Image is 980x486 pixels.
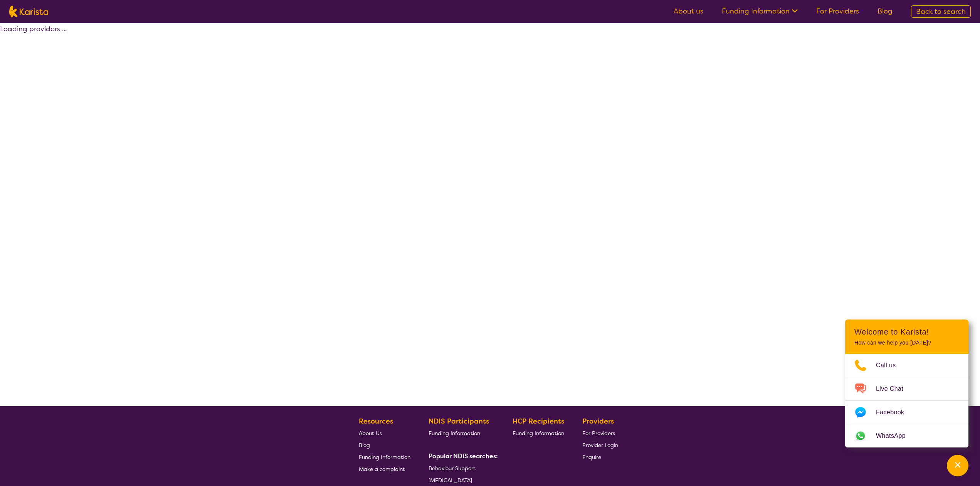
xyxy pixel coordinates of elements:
ul: Choose channel [845,354,968,447]
b: Resources [359,417,393,426]
span: Call us [876,360,905,371]
span: Back to search [916,7,966,16]
a: Blog [877,7,893,16]
b: Popular NDIS searches: [429,452,498,460]
a: For Providers [582,427,618,439]
a: Enquire [582,451,618,463]
b: HCP Recipients [513,417,564,426]
span: Blog [359,442,370,449]
a: About Us [359,427,410,439]
a: [MEDICAL_DATA] [429,474,495,486]
a: Behaviour Support [429,462,495,474]
span: Behaviour Support [429,465,476,472]
span: [MEDICAL_DATA] [429,477,472,484]
a: Funding Information [722,7,798,16]
span: Facebook [876,407,913,418]
a: Funding Information [513,427,564,439]
span: About Us [359,430,382,437]
a: Make a complaint [359,463,410,475]
a: About us [674,7,703,16]
b: Providers [582,417,614,426]
span: Funding Information [359,454,410,461]
a: Provider Login [582,439,618,451]
a: Web link opens in a new tab. [845,424,968,447]
p: How can we help you [DATE]? [854,340,959,346]
a: For Providers [816,7,859,16]
span: Make a complaint [359,466,405,473]
span: Live Chat [876,383,913,395]
a: Back to search [911,5,971,18]
span: Enquire [582,454,601,461]
span: Funding Information [429,430,480,437]
span: WhatsApp [876,430,915,442]
a: Blog [359,439,410,451]
span: Provider Login [582,442,618,449]
a: Funding Information [359,451,410,463]
h2: Welcome to Karista! [854,327,959,336]
img: Karista logo [9,6,48,17]
button: Channel Menu [947,455,968,476]
span: For Providers [582,430,615,437]
a: Funding Information [429,427,495,439]
div: Channel Menu [845,320,968,447]
b: NDIS Participants [429,417,489,426]
span: Funding Information [513,430,564,437]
